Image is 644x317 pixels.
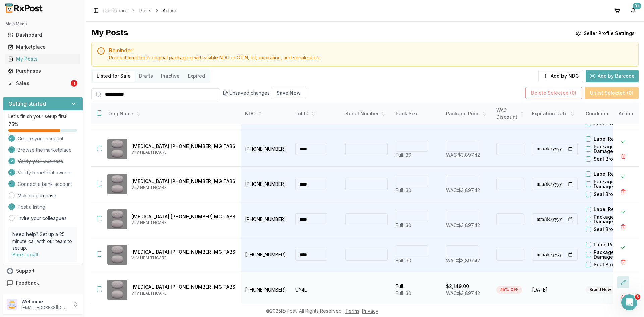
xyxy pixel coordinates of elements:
[107,245,127,265] img: Triumeq 600-50-300 MG TABS
[135,71,157,82] button: Drafts
[8,113,77,120] p: Let's finish your setup first!
[617,186,629,198] button: Delete
[131,143,235,150] p: [MEDICAL_DATA] [PHONE_NUMBER] MG TABS
[594,157,622,161] label: Seal Broken
[8,44,77,50] div: Marketplace
[396,152,411,158] span: Full: 30
[11,43,103,49] div: Hello!
[11,124,105,144] div: Good to go. My CEO was in the area and tried to stop buy but pharmacy was closed
[131,290,235,296] p: VIIV HEALTHCARE
[16,280,39,286] span: Feedback
[3,30,83,40] button: Dashboard
[5,29,80,41] a: Dashboard
[594,250,632,259] label: Package Damaged
[617,136,629,148] button: Close
[5,65,80,77] a: Purchases
[18,135,63,142] span: Create your account
[241,272,291,308] td: [PHONE_NUMBER]
[8,32,77,38] div: Dashboard
[131,178,235,185] p: [MEDICAL_DATA] [PHONE_NUMBER] MG TABS
[3,66,83,76] button: Purchases
[345,110,388,117] div: Serial Number
[5,65,129,105] div: Aslan says…
[107,209,127,229] img: Triumeq 600-50-300 MG TABS
[594,121,622,126] label: Seal Broken
[617,221,629,233] button: Delete
[8,121,18,128] span: 75 %
[594,144,632,154] label: Package Damaged
[131,255,235,261] p: VIIV HEALTHCARE
[5,187,129,216] div: Manuel says…
[5,53,80,65] a: My Posts
[295,110,337,117] div: Lot ID
[446,258,480,263] span: WAC: $3,897.42
[32,220,37,225] button: Upload attachment
[105,3,118,15] button: Home
[572,27,639,39] button: Seller Profile Settings
[11,191,89,197] div: Kind of figured have a great day!
[396,290,411,296] span: Full: 30
[594,179,632,189] label: Package Damaged
[19,4,30,14] img: Profile image for Manuel
[446,152,480,158] span: WAC: $3,897.42
[635,294,640,300] span: 3
[131,213,235,220] p: [MEDICAL_DATA] [PHONE_NUMBER] MG TABS
[628,5,639,16] button: 9+
[362,308,378,314] a: Privacy
[33,8,46,15] p: Active
[532,286,578,293] span: [DATE]
[131,249,235,255] p: [MEDICAL_DATA] [PHONE_NUMBER] MG TABS
[18,192,56,199] a: Make a purchase
[12,252,38,257] a: Book a call
[617,291,629,303] button: Delete
[396,258,411,263] span: Full: 30
[5,39,129,65] div: Manuel says…
[29,107,66,112] b: [PERSON_NAME]
[392,103,442,125] th: Pack Size
[538,70,583,82] button: Add by NDC
[594,137,627,141] label: Label Residue
[5,77,80,89] a: Sales1
[24,153,129,181] div: ITS A [DEMOGRAPHIC_DATA] HOLIDAY MY PHARMACIST WAS NOT IN SO WE WERE CLOSED
[118,3,130,15] div: Close
[5,41,80,53] a: Marketplace
[496,107,524,120] div: WAC Discount
[18,215,67,222] a: Invite your colleagues
[594,207,627,212] label: Label Residue
[107,139,127,159] img: Triumeq 600-50-300 MG TABS
[5,105,129,120] div: Manuel says…
[4,3,17,15] button: go back
[5,120,129,154] div: Manuel says…
[392,272,442,308] td: Full
[617,171,629,183] button: Close
[18,158,63,165] span: Verify your business
[532,110,578,117] div: Expiration Date
[91,27,128,39] div: My Posts
[21,298,68,305] p: Welcome
[496,286,522,294] div: 45% OFF
[633,3,641,9] div: 9+
[109,54,633,61] div: Product must be in original packaging with visible NDC or GTIN, lot, expiration, and serialization.
[163,7,176,14] span: Active
[18,147,72,153] span: Browse the marketplace
[594,215,632,224] label: Package Damaged
[617,241,629,253] button: Close
[103,7,128,14] a: Dashboard
[157,71,184,82] button: Inactive
[594,192,622,197] label: Seal Broken
[582,103,632,125] th: Condition
[245,110,287,117] div: NDC
[21,220,26,225] button: Gif picker
[5,21,80,27] h2: Main Menu
[20,106,27,113] img: Profile image for Manuel
[3,42,83,52] button: Marketplace
[8,56,77,62] div: My Posts
[55,69,123,95] div: HI I NEED HELP WITH ORDER 192ea994a515 CHANGE LOT AND EXP JC2H 05/2029
[131,185,235,190] p: VIIV HEALTHCARE
[21,305,68,310] p: [EMAIL_ADDRESS][DOMAIN_NAME]
[446,283,469,290] p: $2,149.00
[446,290,480,296] span: WAC: $3,897.42
[617,256,629,268] button: Delete
[10,220,16,225] button: Emoji picker
[613,103,639,125] th: Action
